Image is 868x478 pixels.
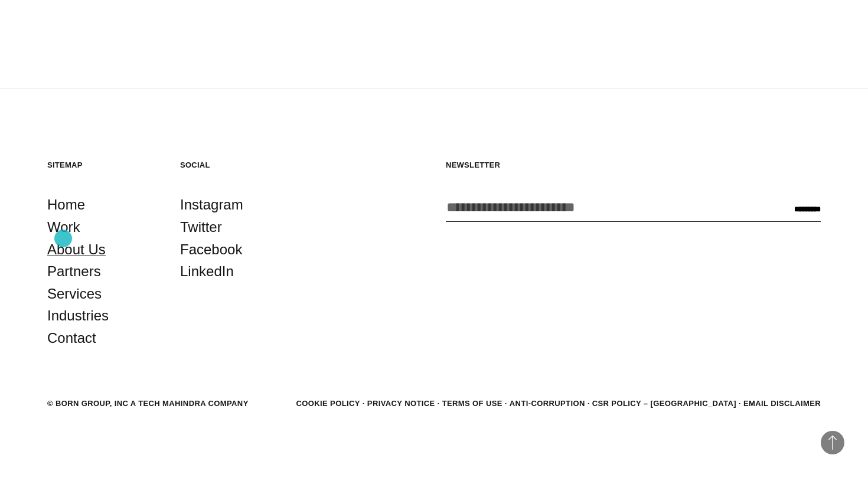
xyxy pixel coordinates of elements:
a: CSR POLICY – [GEOGRAPHIC_DATA] [592,399,736,408]
a: Anti-Corruption [510,399,585,408]
a: Industries [47,305,109,327]
a: Instagram [180,194,243,216]
a: Privacy Notice [367,399,435,408]
a: Terms of Use [442,399,502,408]
a: Facebook [180,238,242,261]
a: Work [47,216,80,238]
h5: Newsletter [446,160,821,170]
h5: Social [180,160,289,170]
a: Email Disclaimer [743,399,821,408]
a: Contact [47,327,96,349]
a: Home [47,194,85,216]
h5: Sitemap [47,160,156,170]
div: © BORN GROUP, INC A Tech Mahindra Company [47,398,249,410]
a: Services [47,283,102,305]
a: About Us [47,238,106,261]
a: Twitter [180,216,222,238]
a: LinkedIn [180,260,234,283]
a: Cookie Policy [296,399,360,408]
button: Back to Top [821,431,844,454]
a: Partners [47,260,101,283]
